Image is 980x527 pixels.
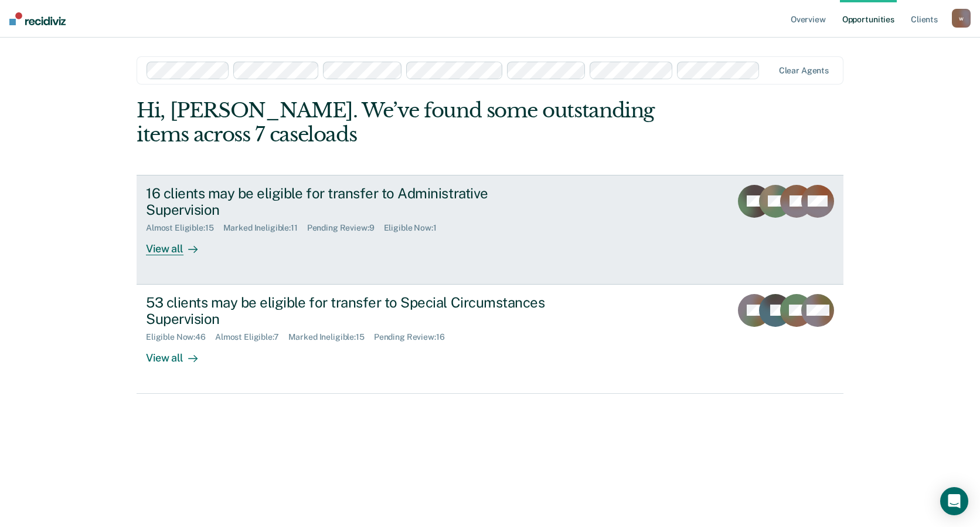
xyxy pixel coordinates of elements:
div: Pending Review : 16 [374,332,454,342]
img: Recidiviz [9,12,66,25]
div: Marked Ineligible : 15 [288,332,374,342]
div: Eligible Now : 46 [146,332,215,342]
div: Eligible Now : 1 [384,223,446,233]
div: 16 clients may be eligible for transfer to Administrative Supervision [146,185,557,219]
div: Open Intercom Messenger [940,487,968,515]
div: Clear agents [779,66,829,76]
button: w [952,9,971,28]
div: Hi, [PERSON_NAME]. We’ve found some outstanding items across 7 caseloads [137,99,702,147]
div: Pending Review : 9 [307,223,384,233]
a: 53 clients may be eligible for transfer to Special Circumstances SupervisionEligible Now:46Almost... [137,285,843,394]
div: View all [146,233,212,256]
div: 53 clients may be eligible for transfer to Special Circumstances Supervision [146,294,557,328]
div: Almost Eligible : 15 [146,223,223,233]
a: 16 clients may be eligible for transfer to Administrative SupervisionAlmost Eligible:15Marked Ine... [137,175,843,285]
div: View all [146,342,212,365]
div: Almost Eligible : 7 [215,332,288,342]
div: Marked Ineligible : 11 [223,223,307,233]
